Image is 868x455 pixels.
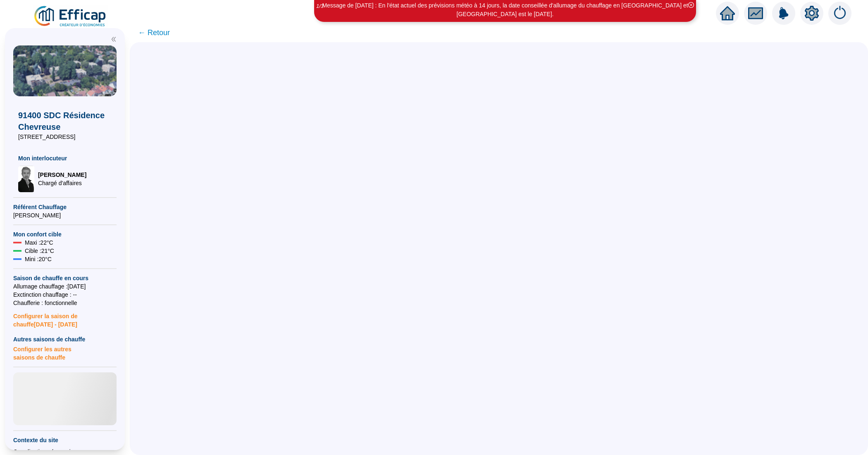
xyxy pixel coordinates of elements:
[18,154,112,162] span: Mon interlocuteur
[828,2,851,25] img: alerts
[111,36,117,42] span: double-left
[38,171,86,179] span: [PERSON_NAME]
[18,110,112,133] span: 91400 SDC Résidence Chevreuse
[13,274,117,282] span: Saison de chauffe en cours
[25,255,52,263] span: Mini : 20 °C
[772,2,795,25] img: alerts
[13,299,117,307] span: Chaufferie : fonctionnelle
[13,343,117,362] span: Configurer les autres saisons de chauffe
[13,230,117,238] span: Mon confort cible
[315,1,695,19] div: Message de [DATE] : En l'état actuel des prévisions météo à 14 jours, la date conseillée d'alluma...
[33,5,108,28] img: efficap energie logo
[18,166,35,192] img: Chargé d'affaires
[13,211,117,219] span: [PERSON_NAME]
[13,436,117,444] span: Contexte du site
[25,238,53,247] span: Maxi : 22 °C
[138,27,170,38] span: ← Retour
[804,6,819,21] span: setting
[25,247,54,255] span: Cible : 21 °C
[38,179,86,187] span: Chargé d'affaires
[720,6,735,21] span: home
[688,2,694,8] span: close-circle
[13,291,117,299] span: Exctinction chauffage : --
[13,307,117,329] span: Configurer la saison de chauffe [DATE] - [DATE]
[748,6,763,21] span: fund
[13,203,117,211] span: Référent Chauffage
[18,133,112,141] span: [STREET_ADDRESS]
[316,3,324,9] i: 1 / 3
[13,282,117,291] span: Allumage chauffage : [DATE]
[13,335,117,343] span: Autres saisons de chauffe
